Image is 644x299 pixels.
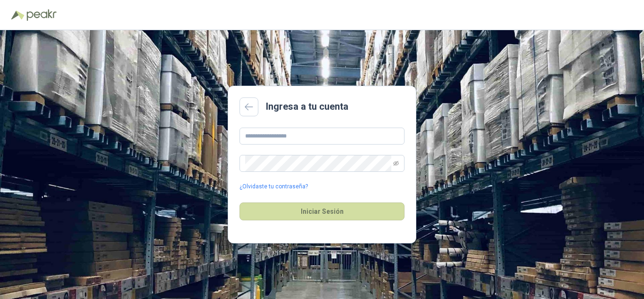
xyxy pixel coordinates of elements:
a: ¿Olvidaste tu contraseña? [239,182,308,191]
img: Peakr [26,9,57,21]
span: eye-invisible [393,161,399,166]
button: Iniciar Sesión [239,202,405,220]
h2: Ingresa a tu cuenta [266,99,348,114]
img: Logo [11,10,25,20]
